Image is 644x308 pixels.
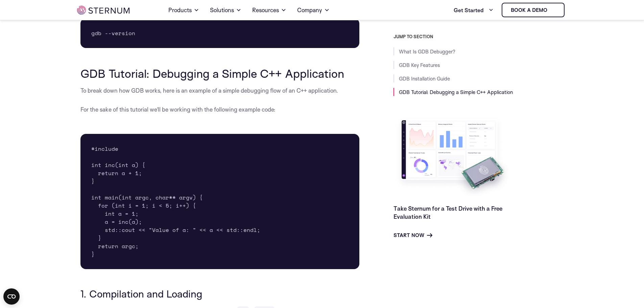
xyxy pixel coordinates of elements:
a: GDB Key Features [399,62,440,68]
h2: GDB Tutorial: Debugging a Simple C++ Application [80,67,360,80]
a: Resources [252,1,286,20]
h3: JUMP TO SECTION [393,34,567,39]
a: Book a demo [502,3,565,17]
p: For the sake of this tutorial we’ll be working with the following example code: [80,104,360,115]
h3: 1. Compilation and Loading [80,288,360,300]
img: sternum iot [77,6,129,15]
a: Get Started [454,3,494,17]
img: Take Sternum for a Test Drive with a Free Evaluation Kit [393,115,512,199]
a: GDB Installation Guide [399,75,450,82]
button: Open CMP widget [3,288,20,305]
p: To break down how GDB works, here is an example of a simple debugging flow of an C++ application. [80,85,360,96]
a: Products [168,1,199,20]
pre: #include int inc(int a) { return a + 1; } int main(int argc, char** argv) { for (int i = 1; i < 5... [80,134,360,269]
a: What Is GDB Debugger? [399,48,455,55]
img: sternum iot [550,7,555,13]
a: Start Now [393,231,432,239]
a: GDB Tutorial: Debugging a Simple C++ Application [399,89,513,95]
a: Company [297,1,330,20]
a: Take Sternum for a Test Drive with a Free Evaluation Kit [393,205,502,220]
a: Solutions [210,1,241,20]
pre: gdb --version [80,18,360,48]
